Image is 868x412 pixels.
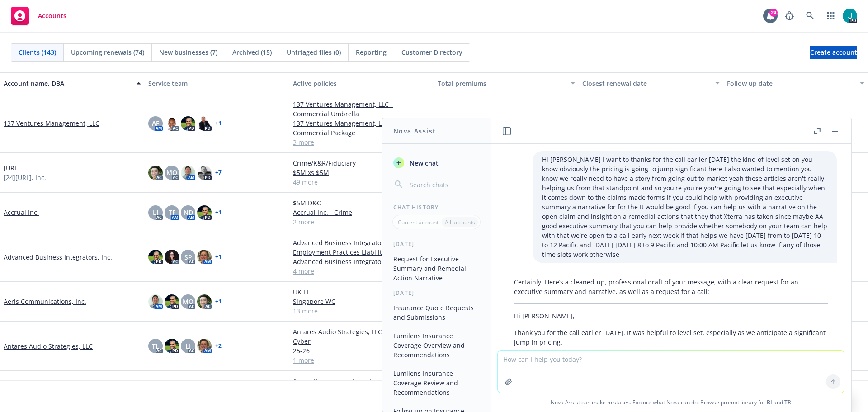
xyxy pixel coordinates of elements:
button: Request for Executive Summary and Remedial Action Narrative [390,251,483,285]
button: Service team [145,72,289,94]
a: Singapore WC [293,297,430,306]
button: Active policies [289,72,434,94]
a: [URL] [4,163,20,173]
span: LI [185,341,191,351]
h1: Nova Assist [393,126,436,136]
p: All accounts [445,218,475,226]
div: Service team [148,79,286,88]
a: + 1 [215,121,222,126]
a: 137 Ventures Management, LLC [4,118,99,128]
div: Follow up date [727,79,854,88]
a: $5M xs $5M [293,168,430,177]
button: Lumilens Insurance Coverage Review and Recommendations [390,366,483,400]
button: Insurance Quote Requests and Submissions [390,300,483,325]
a: Antiva Biosciences, Inc. - Local Placement [293,376,430,386]
button: New chat [390,155,483,171]
a: 3 more [293,137,430,147]
span: Upcoming renewals (74) [71,47,144,57]
a: Accounts [7,3,70,28]
div: Total premiums [438,79,565,88]
span: Create account [810,44,857,61]
a: + 1 [215,254,222,260]
a: $5M D&O [293,198,430,208]
a: Antares Audio Strategies, LLC [4,341,93,351]
div: [DATE] [382,289,491,297]
a: 137 Ventures Management, LLC - Commercial Umbrella [293,99,430,118]
span: AF [152,118,159,128]
img: photo [148,294,163,309]
a: Crime/K&R/Fiduciary [293,158,430,168]
img: photo [197,339,212,353]
div: 24 [769,9,778,17]
img: photo [148,250,163,264]
img: photo [843,9,857,23]
p: Certainly! Here’s a cleaned-up, professional draft of your message, with a clear request for an e... [514,277,828,296]
span: New chat [408,158,439,168]
a: + 1 [215,210,222,215]
a: Advanced Business Integrators, Inc. - Cyber [293,257,430,266]
span: Accounts [38,12,66,19]
img: photo [165,250,179,264]
span: TF [169,208,175,217]
a: BI [767,398,772,406]
a: 1 more [293,355,430,365]
button: Closest renewal date [579,72,723,94]
a: + 7 [215,170,222,175]
a: Create account [810,46,857,59]
span: Archived (15) [232,47,272,57]
a: + 1 [215,299,222,304]
div: Closest renewal date [582,79,710,88]
a: Advanced Business Integrators, Inc. [4,252,112,262]
span: LI [153,208,158,217]
div: Chat History [382,204,491,211]
img: photo [165,116,179,131]
a: 4 more [293,266,430,276]
span: Nova Assist can make mistakes. Explore what Nova can do: Browse prompt library for and [494,393,848,412]
img: photo [181,166,195,180]
div: [DATE] [382,240,491,248]
a: TR [784,398,791,406]
img: photo [148,166,163,180]
span: Untriaged files (0) [287,47,341,57]
span: Customer Directory [401,47,462,57]
span: SP [184,252,192,262]
span: New businesses (7) [159,47,217,57]
a: + 2 [215,343,222,349]
span: TL [152,341,159,351]
span: MQ [183,297,193,306]
a: Report a Bug [780,7,798,25]
a: Accrual Inc. - Crime [293,208,430,217]
span: Clients (143) [19,47,56,57]
img: photo [197,116,212,131]
a: 2 more [293,217,430,227]
a: Switch app [822,7,840,25]
p: Thank you for the call earlier [DATE]. It was helpful to level set, especially as we anticipate a... [514,328,828,347]
a: Aeris Communications, Inc. [4,297,86,306]
a: Advanced Business Integrators, Inc. - Employment Practices Liability [293,238,430,257]
span: MQ [166,168,177,177]
a: 49 more [293,177,430,187]
a: UK EL [293,287,430,297]
button: Follow up date [723,72,868,94]
a: Accrual Inc. [4,208,39,217]
a: 137 Ventures Management, LLC - Commercial Package [293,118,430,137]
span: ND [184,208,193,217]
p: Hi [PERSON_NAME], [514,311,828,321]
button: Lumilens Insurance Coverage Overview and Recommendations [390,328,483,362]
p: Current account [398,218,439,226]
img: photo [197,250,212,264]
span: [24][URL], Inc. [4,173,46,182]
a: Antares Audio Strategies, LLC - E&O with Cyber [293,327,430,346]
a: 25-26 [293,346,430,355]
input: Search chats [408,178,480,191]
img: photo [165,339,179,353]
span: Reporting [356,47,387,57]
div: Active policies [293,79,430,88]
img: photo [181,116,195,131]
a: 13 more [293,306,430,316]
button: Total premiums [434,72,579,94]
img: photo [197,205,212,220]
img: photo [197,166,212,180]
img: photo [165,294,179,309]
div: Account name, DBA [4,79,131,88]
